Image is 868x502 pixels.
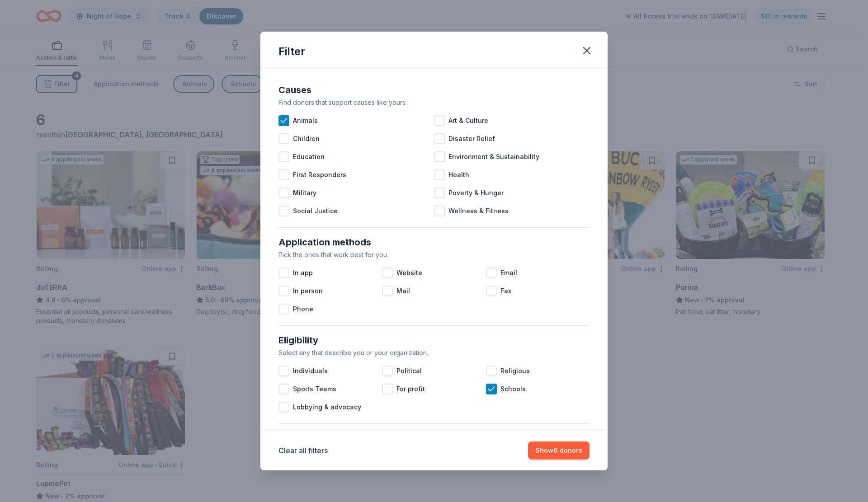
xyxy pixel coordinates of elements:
span: Animals [293,115,318,126]
span: Children [293,133,320,144]
span: Schools [500,384,526,394]
span: Individuals [293,366,328,376]
div: Pick the ones that work best for you. [278,249,590,260]
span: Email [500,267,517,278]
span: Poverty & Hunger [448,188,504,198]
div: Causes [278,83,590,97]
span: In person [293,286,323,296]
button: Show6 donors [528,441,590,460]
div: Application methods [278,235,590,249]
span: Environment & Sustainability [448,151,539,162]
span: First Responders [293,169,346,180]
span: Mail [396,286,410,296]
div: Eligibility [278,333,590,347]
span: Wellness & Fitness [448,206,509,216]
span: In app [293,267,313,278]
div: Filter [278,44,305,59]
div: Select any that describe you or your organization. [278,347,590,358]
span: Fax [500,286,511,296]
span: Social Justice [293,206,338,216]
span: Lobbying & advocacy [293,402,361,413]
span: Phone [293,304,313,314]
span: Military [293,188,316,198]
span: Education [293,151,325,162]
span: Sports Teams [293,384,336,394]
button: Clear all filters [278,445,328,456]
span: Website [396,267,422,278]
span: Art & Culture [448,115,488,126]
span: Disaster Relief [448,133,495,144]
span: Health [448,169,469,180]
span: Political [396,366,422,376]
div: Find donors that support causes like yours. [278,97,590,108]
span: For profit [396,384,425,394]
span: Religious [500,366,530,376]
